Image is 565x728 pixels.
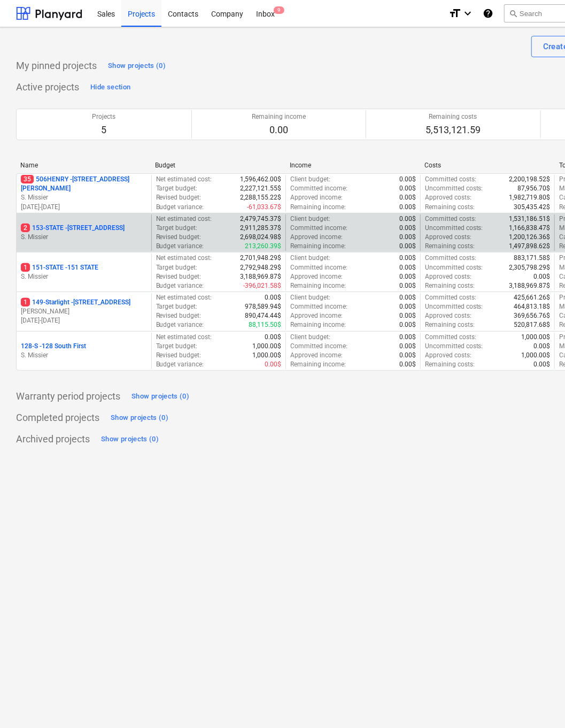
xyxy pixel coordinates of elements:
button: Show projects (0) [129,388,192,405]
p: 0.00$ [265,333,281,342]
div: Costs [424,162,551,169]
p: Net estimated cost : [156,333,212,342]
div: Income [290,162,416,169]
p: Approved income : [290,311,343,320]
p: Committed costs : [425,175,476,184]
p: Target budget : [156,263,198,272]
p: 2,227,121.55$ [240,184,281,193]
p: 151-STATE - 151 STATE [21,263,98,272]
p: 3,188,969.87$ [509,281,550,290]
p: Remaining income : [290,360,346,369]
p: Client budget : [290,214,330,224]
p: Approved costs : [425,233,471,242]
p: 1,596,462.00$ [240,175,281,184]
p: Committed costs : [425,333,476,342]
p: 2,792,948.29$ [240,263,281,272]
p: S. Missier [21,193,147,202]
p: Revised budget : [156,193,202,202]
p: Remaining costs : [425,242,475,251]
p: Committed income : [290,184,347,193]
p: Budget variance : [156,281,204,290]
p: 2,911,285.37$ [240,224,281,233]
p: Remaining income [252,112,306,121]
p: S. Missier [21,272,147,281]
i: format_size [448,7,461,20]
p: 2,701,948.29$ [240,254,281,263]
div: Show projects (0) [111,412,168,424]
p: 0.00$ [399,203,416,212]
p: 5 [92,124,115,136]
button: Hide section [88,79,133,96]
p: 1,982,719.80$ [509,193,550,202]
p: 0.00$ [399,311,416,320]
p: 305,435.42$ [514,203,550,212]
p: 520,817.68$ [514,320,550,329]
p: 0.00$ [399,233,416,242]
p: S. Missier [21,351,147,360]
p: 0.00$ [399,242,416,251]
p: 0.00$ [399,214,416,224]
p: 369,656.76$ [514,311,550,320]
p: Revised budget : [156,311,202,320]
p: 1,531,186.51$ [509,214,550,224]
p: Committed income : [290,342,347,351]
p: Remaining income : [290,242,346,251]
p: Approved income : [290,272,343,281]
p: -396,021.58$ [243,281,281,290]
span: 1 [21,298,30,306]
p: Remaining income : [290,203,346,212]
p: 890,474.44$ [245,311,281,320]
p: 1,497,898.62$ [509,242,550,251]
p: [DATE] - [DATE] [21,316,147,325]
p: 0.00$ [399,360,416,369]
p: Remaining costs : [425,360,475,369]
p: 0.00$ [399,342,416,351]
p: Budget variance : [156,360,204,369]
p: Approved costs : [425,193,471,202]
p: Client budget : [290,175,330,184]
div: 1149-Starlight -[STREET_ADDRESS][PERSON_NAME][DATE]-[DATE] [21,298,147,325]
span: 2 [21,224,30,232]
span: search [509,9,517,18]
p: Target budget : [156,302,198,311]
p: 0.00$ [399,302,416,311]
p: Approved income : [290,233,343,242]
button: Show projects (0) [98,431,161,448]
p: Remaining income : [290,320,346,329]
p: Uncommitted costs : [425,342,483,351]
p: 88,115.50$ [249,320,281,329]
p: 2,479,745.37$ [240,214,281,224]
p: 506HENRY - [STREET_ADDRESS][PERSON_NAME] [21,175,147,193]
p: Remaining costs : [425,281,475,290]
p: Approved costs : [425,272,471,281]
div: Chat Widget [512,677,565,728]
p: [DATE] - [DATE] [21,203,147,212]
p: 464,813.18$ [514,302,550,311]
p: 0.00$ [399,254,416,263]
p: Revised budget : [156,351,202,360]
button: Show projects (0) [108,409,171,426]
p: 0.00$ [399,351,416,360]
p: Revised budget : [156,233,202,242]
p: Budget variance : [156,203,204,212]
p: 0.00$ [399,320,416,329]
div: Show projects (0) [108,60,166,72]
p: Archived projects [16,433,90,446]
p: Net estimated cost : [156,214,212,224]
div: Show projects (0) [101,433,159,446]
p: Remaining costs : [425,203,475,212]
p: Uncommitted costs : [425,302,483,311]
p: 425,661.26$ [514,293,550,302]
p: 2,698,024.98$ [240,233,281,242]
p: 1,000.00$ [521,333,550,342]
button: Show projects (0) [105,57,168,74]
div: 35506HENRY -[STREET_ADDRESS][PERSON_NAME]S. Missier[DATE]-[DATE] [21,175,147,212]
div: Name [20,162,146,169]
p: Uncommitted costs : [425,184,483,193]
p: Committed income : [290,224,347,233]
p: Remaining income : [290,281,346,290]
p: Approved income : [290,193,343,202]
p: Remaining costs : [425,320,475,329]
div: Budget [155,162,281,169]
div: Hide section [90,81,130,94]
